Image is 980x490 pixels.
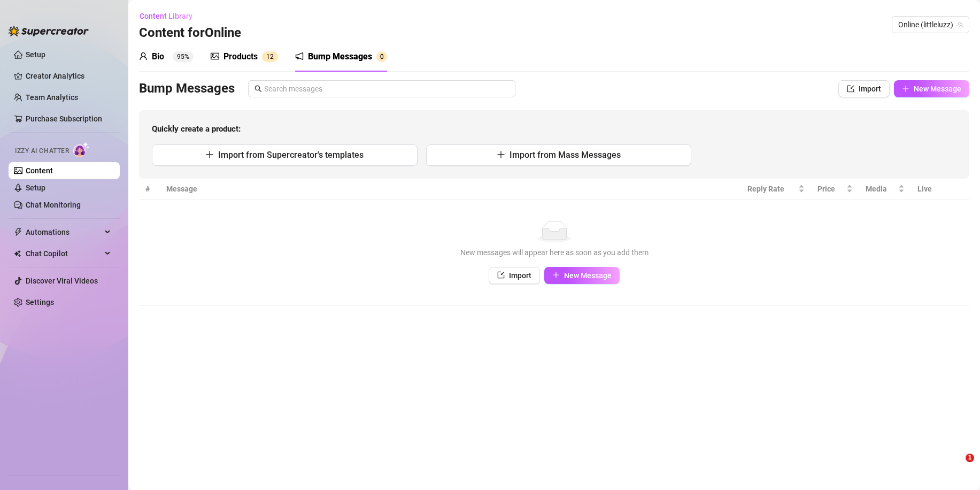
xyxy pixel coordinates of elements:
div: Bio [152,50,164,63]
span: Import from Supercreator's templates [218,150,364,160]
span: team [957,21,963,28]
img: Chat Copilot [14,250,21,257]
span: Price [817,183,844,195]
span: plus [205,150,214,159]
div: Bump Messages [308,50,372,63]
div: New messages will appear here as soon as you add them [150,247,959,258]
sup: 12 [262,51,278,62]
sup: 95% [173,51,194,62]
a: Chat Monitoring [26,201,81,209]
a: Purchase Subscription [26,110,111,127]
th: Price [811,179,859,200]
a: Discover Viral Videos [26,277,98,285]
th: Live [911,179,954,200]
span: Media [866,183,896,195]
h3: Bump Messages [139,80,235,97]
strong: Quickly create a product: [152,124,241,134]
span: import [497,271,505,279]
button: New Message [894,80,969,97]
span: Import from Mass Messages [510,150,621,160]
span: New Message [914,85,961,93]
span: Reply Rate [747,183,797,195]
button: Import from Mass Messages [426,144,692,166]
span: import [847,85,854,93]
button: New Message [544,267,620,284]
span: New Message [564,271,612,280]
a: Setup [26,183,45,192]
span: notification [295,52,304,60]
span: picture [211,52,219,60]
img: logo-BBDzfeDw.svg [9,26,89,36]
th: Message [160,179,741,200]
a: Content [26,166,53,175]
button: Import [489,267,540,284]
span: thunderbolt [14,228,22,236]
span: Chat Copilot [26,245,102,262]
span: 2 [270,53,274,60]
th: Media [859,179,911,200]
span: Online (littleluzz) [898,17,963,33]
span: search [254,85,262,93]
img: AI Chatter [73,142,90,157]
a: Team Analytics [26,93,78,102]
th: # [139,179,160,200]
span: Import [509,271,531,280]
input: Search messages [264,83,509,95]
span: 1 [966,454,974,462]
span: plus [552,271,560,279]
span: user [139,52,148,60]
span: plus [902,85,909,93]
span: Import [859,85,881,93]
sup: 0 [376,51,387,62]
button: Import from Supercreator's templates [152,144,418,166]
a: Setup [26,50,45,59]
h3: Content for Online [139,25,241,42]
div: Products [223,50,258,63]
span: Izzy AI Chatter [15,146,69,156]
a: Settings [26,298,54,307]
span: plus [497,150,505,159]
a: Creator Analytics [26,67,111,85]
button: Import [838,80,890,97]
span: Content Library [140,12,192,20]
button: Content Library [139,7,201,25]
th: Reply Rate [741,179,812,200]
span: Automations [26,224,102,241]
span: 1 [266,53,270,60]
iframe: Intercom live chat [944,454,969,479]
